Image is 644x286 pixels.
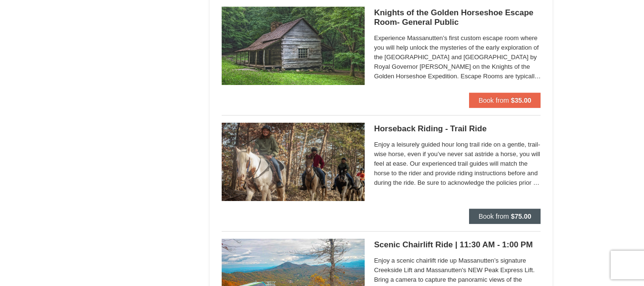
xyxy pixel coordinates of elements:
span: Enjoy a leisurely guided hour long trail ride on a gentle, trail-wise horse, even if you’ve never... [374,140,541,188]
span: Book from [479,212,509,220]
h5: Scenic Chairlift Ride | 11:30 AM - 1:00 PM [374,240,541,250]
span: Book from [479,96,509,104]
img: 21584748-79-4e8ac5ed.jpg [222,123,365,201]
strong: $35.00 [511,96,532,104]
button: Book from $35.00 [469,93,541,108]
h5: Knights of the Golden Horseshoe Escape Room- General Public [374,8,541,27]
h5: Horseback Riding - Trail Ride [374,124,541,134]
span: Experience Massanutten’s first custom escape room where you will help unlock the mysteries of the... [374,33,541,81]
button: Book from $75.00 [469,209,541,224]
strong: $75.00 [511,212,532,220]
img: 6619913-491-e8ed24e0.jpg [222,7,365,85]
